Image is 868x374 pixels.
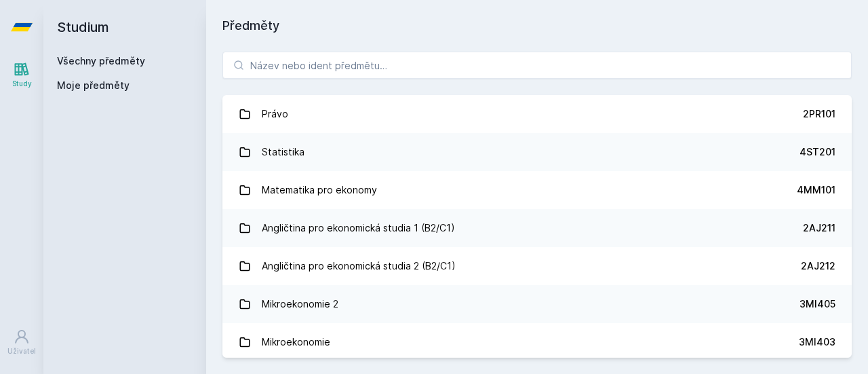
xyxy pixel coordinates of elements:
div: 2AJ211 [803,221,835,235]
div: 2AJ212 [801,259,835,273]
a: Angličtina pro ekonomická studia 1 (B2/C1) 2AJ211 [222,209,852,247]
span: Moje předměty [57,79,130,92]
div: 4MM101 [797,183,835,197]
div: 4ST201 [800,145,835,159]
div: Právo [262,100,288,128]
a: Právo 2PR101 [222,95,852,133]
a: Uživatel [3,322,41,363]
a: Angličtina pro ekonomická studia 2 (B2/C1) 2AJ212 [222,247,852,285]
div: Angličtina pro ekonomická studia 1 (B2/C1) [262,214,455,242]
div: Uživatel [7,346,36,356]
div: Study [12,79,32,89]
div: Mikroekonomie [262,329,330,356]
a: Všechny předměty [57,55,145,67]
input: Název nebo ident předmětu… [222,52,852,79]
a: Mikroekonomie 2 3MI405 [222,285,852,323]
a: Mikroekonomie 3MI403 [222,323,852,361]
h1: Předměty [222,16,852,35]
div: Statistika [262,138,304,166]
div: 3MI405 [800,297,835,311]
a: Matematika pro ekonomy 4MM101 [222,171,852,209]
a: Statistika 4ST201 [222,133,852,171]
div: Matematika pro ekonomy [262,176,377,204]
div: 2PR101 [803,107,835,121]
a: Study [3,54,41,96]
div: Mikroekonomie 2 [262,291,338,318]
div: Angličtina pro ekonomická studia 2 (B2/C1) [262,253,456,280]
div: 3MI403 [799,335,835,349]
